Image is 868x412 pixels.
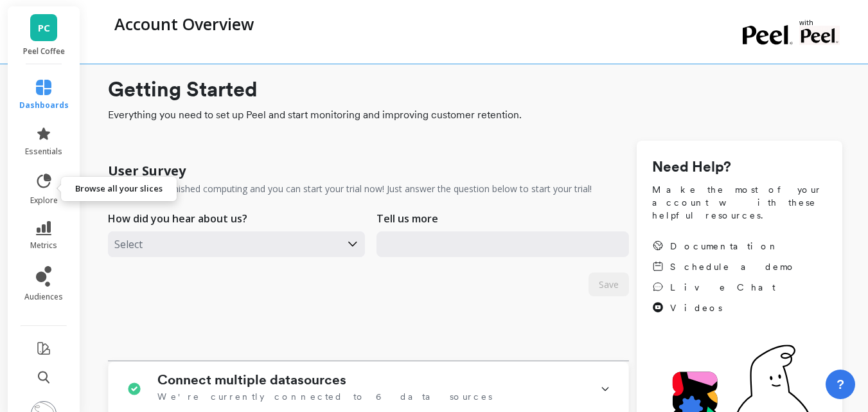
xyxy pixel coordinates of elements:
a: Schedule a demo [652,260,796,273]
span: essentials [25,147,62,157]
a: Videos [652,301,796,314]
span: ? [837,375,844,393]
p: with [799,19,840,26]
p: Account Overview [114,13,254,35]
span: PC [38,21,50,35]
h1: Need Help? [652,156,827,178]
a: Documentation [652,240,796,253]
p: Tell us more [376,211,438,226]
span: explore [30,195,58,206]
h1: Connect multiple datasources [157,372,346,388]
span: We're currently connected to 6 data sources [157,390,492,403]
span: metrics [30,240,57,251]
p: Your data has finished computing and you can start your trial now! Just answer the question below... [108,183,592,195]
span: dashboards [19,100,69,111]
p: How did you hear about us? [108,211,247,226]
span: Documentation [670,240,779,253]
span: Videos [670,301,722,314]
p: Peel Coffee [21,46,67,57]
span: Everything you need to set up Peel and start monitoring and improving customer retention. [108,107,842,123]
span: Live Chat [670,281,775,294]
span: Schedule a demo [670,260,796,273]
span: audiences [24,292,63,302]
h1: Getting Started [108,74,842,105]
h1: User Survey [108,162,186,180]
img: partner logo [799,26,840,45]
span: Make the most of your account with these helpful resources. [652,183,827,222]
button: ? [826,370,855,399]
